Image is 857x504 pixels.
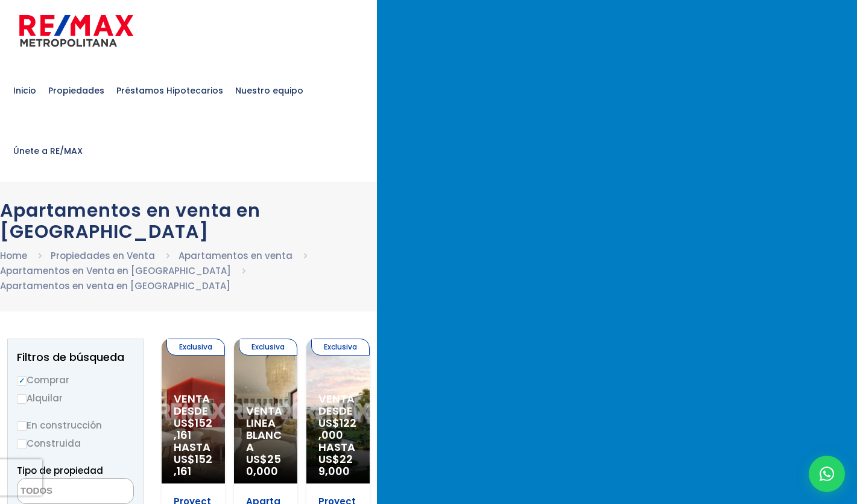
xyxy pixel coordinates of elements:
[174,441,213,477] span: HASTA US$
[318,441,358,477] span: HASTA US$
[246,405,285,453] span: Venta Linea Blanca
[42,72,110,109] span: Propiedades
[246,451,281,479] span: US$
[7,60,42,121] a: Inicio
[174,451,212,479] span: 152,161
[318,451,353,479] span: 229,000
[17,436,134,451] label: Construida
[229,72,309,109] span: Nuestro equipo
[7,121,89,181] a: Únete a RE/MAX
[17,376,27,386] input: Comprar
[17,421,27,431] input: En construcción
[7,72,42,109] span: Inicio
[17,464,103,477] span: Tipo de propiedad
[17,418,134,433] label: En construcción
[166,339,225,356] span: Exclusiva
[17,439,27,449] input: Construida
[239,339,297,356] span: Exclusiva
[318,405,358,477] span: DESDE US$
[110,72,229,109] span: Préstamos Hipotecarios
[17,391,134,406] label: Alquilar
[229,60,309,121] a: Nuestro equipo
[51,249,155,262] a: Propiedades en Venta
[19,13,133,49] img: remax-metropolitana-logo
[7,133,89,169] span: Únete a RE/MAX
[311,339,370,356] span: Exclusiva
[110,60,229,121] a: Préstamos Hipotecarios
[246,451,281,479] span: 250,000
[318,393,358,405] span: Venta
[174,393,213,405] span: Venta
[174,415,212,442] span: 152,161
[318,415,356,442] span: 122,000
[174,405,213,477] span: DESDE US$
[17,372,134,388] label: Comprar
[17,351,134,363] h2: Filtros de búsqueda
[179,249,293,262] a: Apartamentos en venta
[42,60,110,121] a: Propiedades
[17,394,27,404] input: Alquilar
